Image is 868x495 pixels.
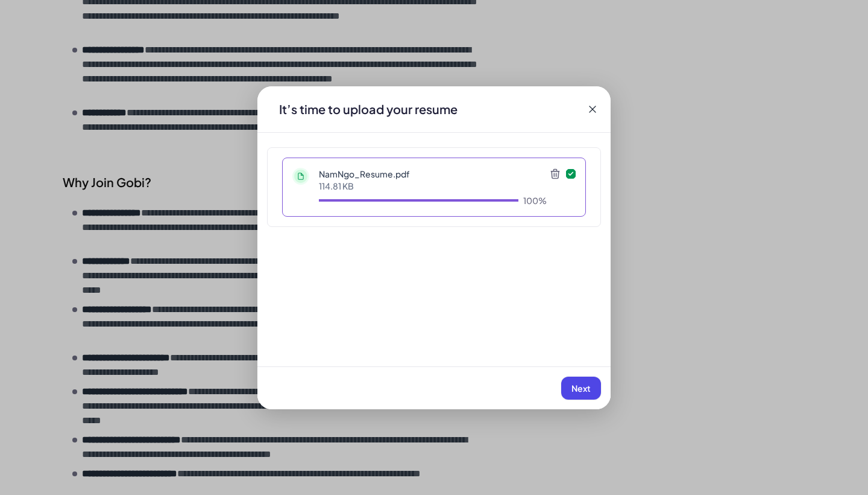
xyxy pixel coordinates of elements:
button: Next [561,377,601,400]
span: Next [571,383,591,394]
div: It’s time to upload your resume [269,101,467,118]
p: NamNgo_Resume.pdf [319,168,547,180]
div: 100% [523,194,547,206]
p: 114.81 KB [319,180,547,192]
